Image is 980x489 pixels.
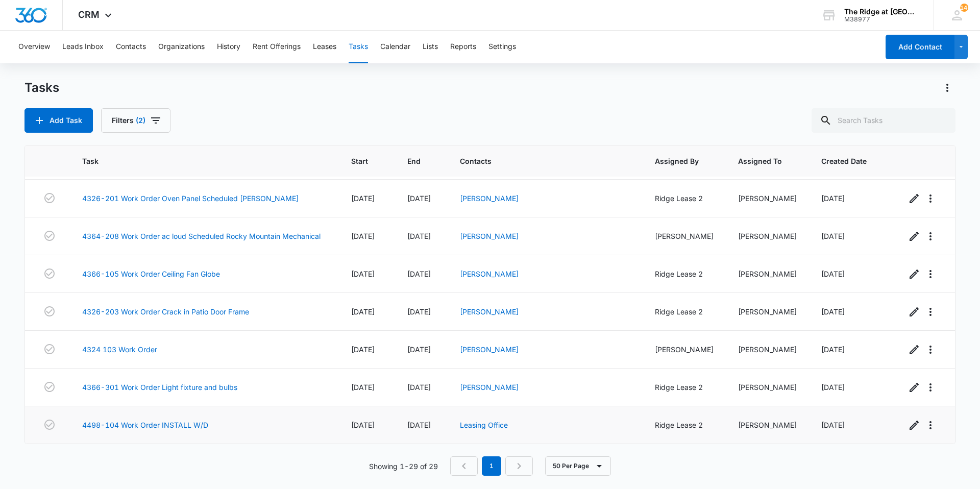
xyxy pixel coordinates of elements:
[655,382,714,393] div: Ridge Lease 2
[655,420,714,430] div: Ridge Lease 2
[655,344,714,355] div: [PERSON_NAME]
[821,383,845,392] span: [DATE]
[407,270,431,278] span: [DATE]
[136,117,145,124] span: (2)
[82,382,237,393] a: 4366-301 Work Order Light fixture and bulbs
[158,31,205,63] button: Organizations
[812,108,955,133] input: Search Tasks
[407,194,431,203] span: [DATE]
[407,345,431,354] span: [DATE]
[545,456,611,476] button: 50 Per Page
[313,31,336,63] button: Leases
[351,156,368,166] span: Start
[407,156,421,166] span: End
[407,307,431,316] span: [DATE]
[960,4,968,12] span: 145
[738,344,797,355] div: [PERSON_NAME]
[460,345,519,354] a: [PERSON_NAME]
[821,270,845,278] span: [DATE]
[82,193,299,204] a: 4326-201 Work Order Oven Panel Scheduled [PERSON_NAME]
[407,383,431,392] span: [DATE]
[407,232,431,240] span: [DATE]
[351,383,375,392] span: [DATE]
[738,193,797,204] div: [PERSON_NAME]
[460,194,519,203] a: [PERSON_NAME]
[82,268,220,279] a: 4366-105 Work Order Ceiling Fan Globe
[821,307,845,316] span: [DATE]
[407,421,431,429] span: [DATE]
[460,232,519,240] a: [PERSON_NAME]
[738,306,797,317] div: [PERSON_NAME]
[253,31,301,63] button: Rent Offerings
[450,456,533,476] nav: Pagination
[18,31,50,63] button: Overview
[655,156,699,166] span: Assigned By
[844,8,919,16] div: account name
[460,307,519,316] a: [PERSON_NAME]
[82,344,157,355] a: 4324 103 Work Order
[351,194,375,203] span: [DATE]
[217,31,240,63] button: History
[78,9,100,20] span: CRM
[738,156,782,166] span: Assigned To
[821,421,845,429] span: [DATE]
[738,382,797,393] div: [PERSON_NAME]
[460,421,508,429] a: Leasing Office
[423,31,438,63] button: Lists
[488,31,516,63] button: Settings
[82,420,208,430] a: 4498-104 Work Order INSTALL W/D
[655,306,714,317] div: Ridge Lease 2
[351,307,375,316] span: [DATE]
[460,383,519,392] a: [PERSON_NAME]
[482,456,501,476] em: 1
[82,156,312,166] span: Task
[82,231,321,241] a: 4364-208 Work Order ac loud Scheduled Rocky Mountain Mechanical
[380,31,410,63] button: Calendar
[351,270,375,278] span: [DATE]
[82,306,249,317] a: 4326-203 Work Order Crack in Patio Door Frame
[960,4,968,12] div: notifications count
[369,461,438,472] p: Showing 1-29 of 29
[821,194,845,203] span: [DATE]
[738,420,797,430] div: [PERSON_NAME]
[62,31,104,63] button: Leads Inbox
[351,421,375,429] span: [DATE]
[821,345,845,354] span: [DATE]
[460,156,616,166] span: Contacts
[821,156,867,166] span: Created Date
[655,193,714,204] div: Ridge Lease 2
[821,232,845,240] span: [DATE]
[24,108,93,133] button: Add Task
[844,16,919,23] div: account id
[738,231,797,241] div: [PERSON_NAME]
[351,345,375,354] span: [DATE]
[349,31,368,63] button: Tasks
[450,31,476,63] button: Reports
[351,232,375,240] span: [DATE]
[886,35,954,59] button: Add Contact
[116,31,146,63] button: Contacts
[939,80,955,96] button: Actions
[738,268,797,279] div: [PERSON_NAME]
[24,80,59,95] h1: Tasks
[655,231,714,241] div: [PERSON_NAME]
[460,270,519,278] a: [PERSON_NAME]
[101,108,170,133] button: Filters(2)
[655,268,714,279] div: Ridge Lease 2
